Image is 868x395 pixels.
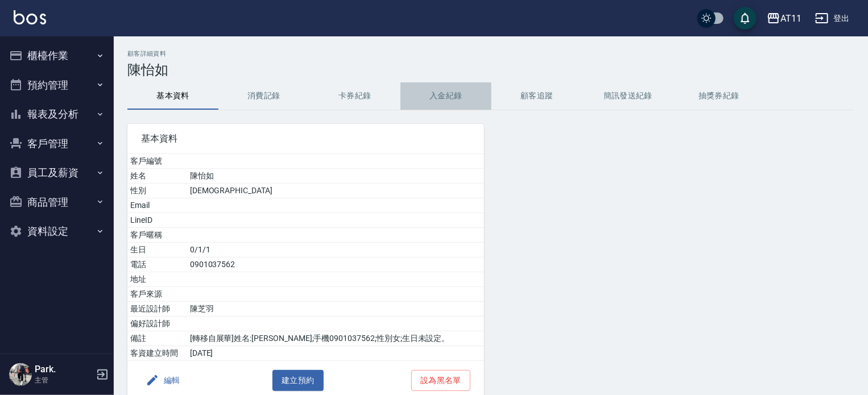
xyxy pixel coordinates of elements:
td: 性別 [127,184,187,198]
button: 櫃檯作業 [5,41,109,70]
td: 生日 [127,243,187,257]
td: 陳芝羽 [187,302,484,317]
td: LineID [127,213,187,228]
td: [DEMOGRAPHIC_DATA] [187,184,484,198]
td: 電話 [127,257,187,272]
button: 卡券紀錄 [309,82,400,110]
td: 備註 [127,331,187,346]
span: 基本資料 [141,133,470,144]
img: Person [9,363,32,386]
p: 主管 [35,375,93,385]
button: 設為黑名單 [411,370,470,391]
button: 簡訊發送紀錄 [582,82,673,110]
button: 入金紀錄 [400,82,491,110]
button: 預約管理 [5,70,109,100]
button: 商品管理 [5,188,109,217]
h2: 顧客詳細資料 [127,50,854,57]
td: 地址 [127,272,187,287]
td: 客戶編號 [127,154,187,169]
button: 登出 [811,8,854,29]
td: 0901037562 [187,257,484,272]
td: 最近設計師 [127,302,187,317]
td: 陳怡如 [187,169,484,184]
td: 客戶來源 [127,287,187,302]
button: 資料設定 [5,217,109,246]
td: 客戶暱稱 [127,228,187,243]
td: Email [127,198,187,213]
button: 編輯 [141,370,185,391]
h3: 陳怡如 [127,62,854,78]
button: 抽獎券紀錄 [673,82,764,110]
td: 客資建立時間 [127,346,187,361]
button: save [734,7,757,30]
td: [轉移自展華]姓名:[PERSON_NAME];手機0901037562;性別女;生日未設定。 [187,331,484,346]
button: AT11 [762,7,806,30]
td: 0/1/1 [187,243,484,257]
td: 姓名 [127,169,187,184]
td: [DATE] [187,346,484,361]
button: 建立預約 [272,370,324,391]
button: 報表及分析 [5,99,109,129]
img: Logo [14,10,46,24]
td: 偏好設計師 [127,317,187,331]
h5: Park. [35,364,93,375]
button: 基本資料 [127,82,218,110]
button: 客戶管理 [5,129,109,159]
div: AT11 [780,11,801,26]
button: 消費記錄 [218,82,309,110]
button: 顧客追蹤 [491,82,582,110]
button: 員工及薪資 [5,158,109,188]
